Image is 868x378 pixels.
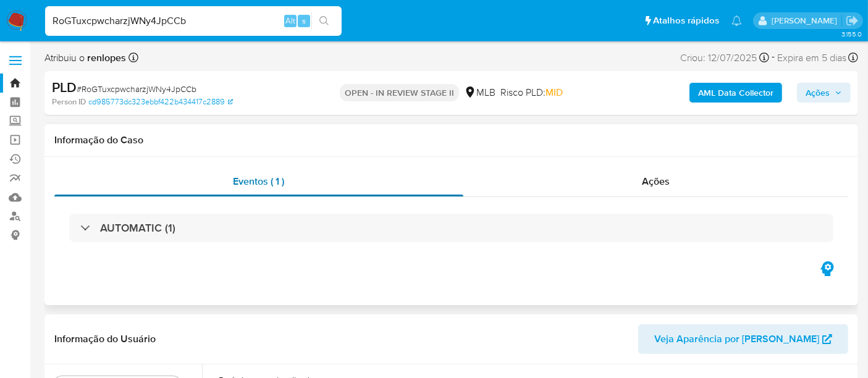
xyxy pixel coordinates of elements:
[340,84,459,101] p: OPEN - IN REVIEW STAGE II
[464,86,495,99] div: MLB
[698,83,773,103] b: AML Data Collector
[689,83,782,103] button: AML Data Collector
[88,96,233,107] a: cd985773dc323ebbf422b434417c2889
[285,15,295,27] span: Alt
[500,86,563,99] span: Risco PLD:
[642,174,670,188] span: Ações
[311,12,337,30] button: search-icon
[69,214,833,242] div: AUTOMATIC (1)
[772,15,841,27] p: renato.lopes@mercadopago.com.br
[638,324,848,354] button: Veja Aparência por [PERSON_NAME]
[85,51,126,65] b: renlopes
[302,15,306,27] span: s
[797,83,851,103] button: Ações
[546,85,563,99] span: MID
[731,15,742,26] a: Notificações
[52,96,86,107] b: Person ID
[777,51,846,65] span: Expira em 5 dias
[654,324,819,354] span: Veja Aparência por [PERSON_NAME]
[772,49,775,66] span: -
[233,174,284,188] span: Eventos ( 1 )
[680,49,769,66] div: Criou: 12/07/2025
[806,83,830,103] span: Ações
[52,77,77,97] b: PLD
[653,14,719,27] span: Atalhos rápidos
[846,14,859,27] a: Sair
[44,51,126,65] span: Atribuiu o
[100,221,175,235] h3: AUTOMATIC (1)
[77,83,196,95] span: # RoGTuxcpwcharzjWNy4JpCCb
[54,333,156,345] h1: Informação do Usuário
[54,134,848,146] h1: Informação do Caso
[45,13,342,29] input: Pesquise usuários ou casos...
